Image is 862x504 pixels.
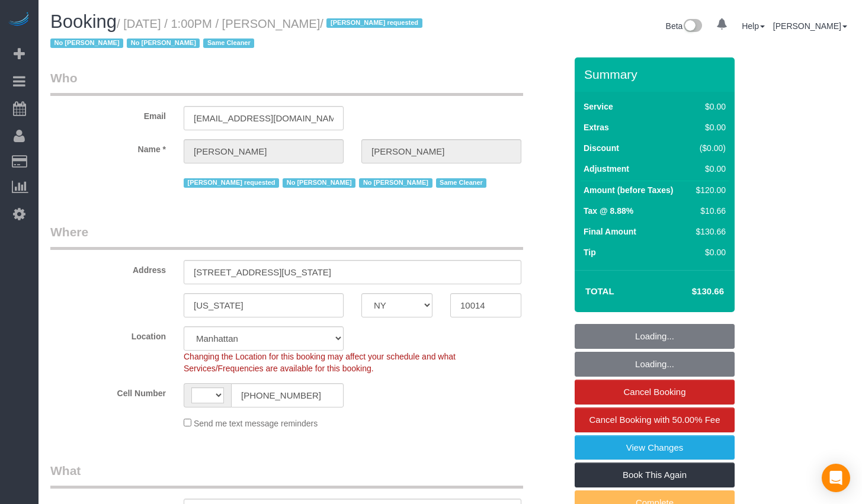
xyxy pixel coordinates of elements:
[283,178,355,188] span: No [PERSON_NAME]
[691,184,726,196] div: $120.00
[50,69,523,96] legend: Who
[691,226,726,237] div: $130.66
[361,139,521,163] input: Last Name
[436,178,487,188] span: Same Cleaner
[691,205,726,217] div: $10.66
[575,435,735,460] a: View Changes
[773,21,847,31] a: [PERSON_NAME]
[584,184,673,196] label: Amount (before Taxes)
[575,407,735,432] a: Cancel Booking with 50.00% Fee
[585,286,614,296] strong: Total
[50,223,523,250] legend: Where
[326,18,422,28] span: [PERSON_NAME] requested
[194,419,318,428] span: Send me text message reminders
[691,142,726,154] div: ($0.00)
[589,415,720,425] span: Cancel Booking with 50.00% Fee
[691,101,726,113] div: $0.00
[50,17,426,50] small: / [DATE] / 1:00PM / [PERSON_NAME]
[584,142,619,154] label: Discount
[584,121,609,133] label: Extras
[584,68,729,81] h3: Summary
[203,38,254,48] span: Same Cleaner
[127,38,200,48] span: No [PERSON_NAME]
[584,246,596,258] label: Tip
[742,21,765,31] a: Help
[41,383,175,399] label: Cell Number
[7,12,31,28] img: Automaid Logo
[231,383,344,407] input: Cell Number
[656,287,724,297] h4: $130.66
[682,19,702,34] img: New interface
[584,205,633,217] label: Tax @ 8.88%
[41,139,175,155] label: Name *
[450,293,521,317] input: Zip Code
[41,260,175,276] label: Address
[184,139,344,163] input: First Name
[691,246,726,258] div: $0.00
[691,121,726,133] div: $0.00
[666,21,703,31] a: Beta
[50,11,117,32] span: Booking
[41,106,175,122] label: Email
[584,163,629,175] label: Adjustment
[575,380,735,405] a: Cancel Booking
[41,326,175,342] label: Location
[584,101,613,113] label: Service
[184,106,344,130] input: Email
[584,226,636,237] label: Final Amount
[359,178,432,188] span: No [PERSON_NAME]
[184,178,279,188] span: [PERSON_NAME] requested
[575,463,735,487] a: Book This Again
[184,293,344,317] input: City
[50,38,123,48] span: No [PERSON_NAME]
[50,462,523,489] legend: What
[691,163,726,175] div: $0.00
[184,352,456,373] span: Changing the Location for this booking may affect your schedule and what Services/Frequencies are...
[822,464,850,492] div: Open Intercom Messenger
